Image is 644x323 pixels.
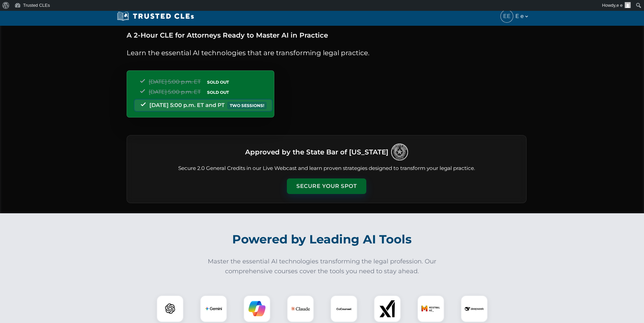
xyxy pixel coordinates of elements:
[135,165,518,172] p: Secure 2.0 General Credits in our Live Webcast and learn proven strategies designed to transform ...
[200,295,227,322] div: Gemini
[379,300,396,317] img: xAI Logo
[465,299,484,318] img: DeepSeek Logo
[249,300,265,317] img: Copilot Logo
[127,47,527,58] p: Learn the essential AI technologies that are transforming legal practice.
[115,11,196,21] img: Trusted CLEs
[335,300,352,317] img: CoCounsel Logo
[160,299,180,319] img: ChatGPT Logo
[243,295,271,322] div: Copilot
[421,299,440,318] img: Mistral AI Logo
[205,79,231,86] span: SOLD OUT
[245,146,388,158] h3: Approved by the State Bar of [US_STATE]
[417,295,444,322] div: Mistral AI
[157,295,184,322] div: ChatGPT
[461,295,488,322] div: DeepSeek
[617,3,623,8] span: e e
[291,299,310,318] img: Claude Logo
[287,178,366,194] button: Secure Your Spot
[515,12,529,21] span: E e
[287,295,314,322] div: Claude
[205,89,231,96] span: SOLD OUT
[149,79,201,85] span: [DATE] 5:00 p.m. ET
[127,30,527,41] p: A 2-Hour CLE for Attorneys Ready to Master AI in Practice
[501,10,513,22] span: EE
[330,295,357,322] div: CoCounsel
[205,300,222,317] img: Gemini Logo
[134,228,510,251] h2: Powered by Leading AI Tools
[391,144,408,160] img: Logo
[203,257,441,276] p: Master the essential AI technologies transforming the legal profession. Our comprehensive courses...
[374,295,401,322] div: xAI
[149,89,201,95] span: [DATE] 5:00 p.m. ET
